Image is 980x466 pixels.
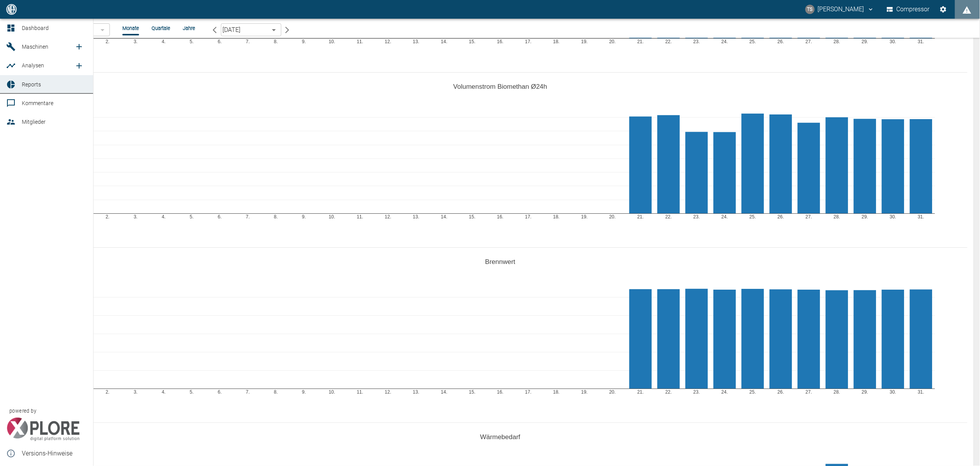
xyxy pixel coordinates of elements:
a: new /machines [71,39,87,55]
span: Dashboard [22,25,49,31]
img: logo [5,4,18,14]
a: new /analyses/list/0 [71,58,87,74]
button: timo.streitbuerger@arcanum-energy.de [804,2,876,16]
div: [DATE] [221,23,281,36]
button: Compressor [885,2,932,16]
span: Reports [22,81,41,88]
span: powered by [9,407,36,415]
button: arrow-forward [281,23,295,36]
span: Kommentare [22,100,53,106]
li: Quartale [152,25,170,32]
span: Versions-Hinweise [22,449,87,458]
img: Xplore Logo [6,418,80,441]
button: arrow-back [208,23,221,36]
span: Maschinen [22,44,48,50]
div: TS [805,5,815,14]
li: Monate [122,25,139,32]
span: Mitglieder [22,119,46,125]
span: Analysen [22,62,44,69]
button: Einstellungen [936,2,950,16]
li: Jahre [183,25,195,32]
